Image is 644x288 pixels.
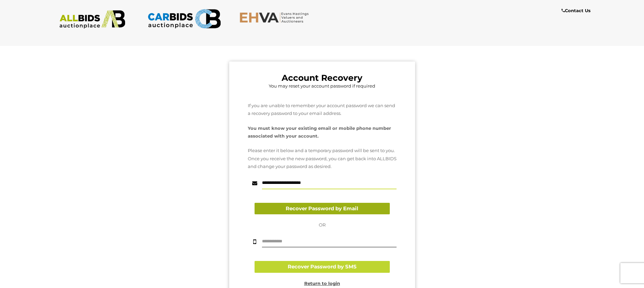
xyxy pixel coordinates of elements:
img: EHVA.com.au [239,12,313,23]
h5: You may reset your account password if required [248,83,397,88]
img: CARBIDS.com.au [147,7,221,31]
strong: You must know your existing email or mobile phone number associated with your account. [248,125,391,139]
a: Return to login [304,281,340,286]
p: If you are unable to remember your account password we can send a recovery password to your email... [248,102,397,118]
b: Account Recovery [282,73,362,83]
p: Please enter it below and a temporary password will be sent to you. Once you receive the new pass... [248,147,397,170]
button: Recover Password by SMS [255,261,390,273]
a: Contact Us [562,7,592,15]
button: Recover Password by Email [255,203,390,215]
p: OR [248,221,397,229]
img: ALLBIDS.com.au [56,10,129,29]
b: Contact Us [562,8,591,13]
